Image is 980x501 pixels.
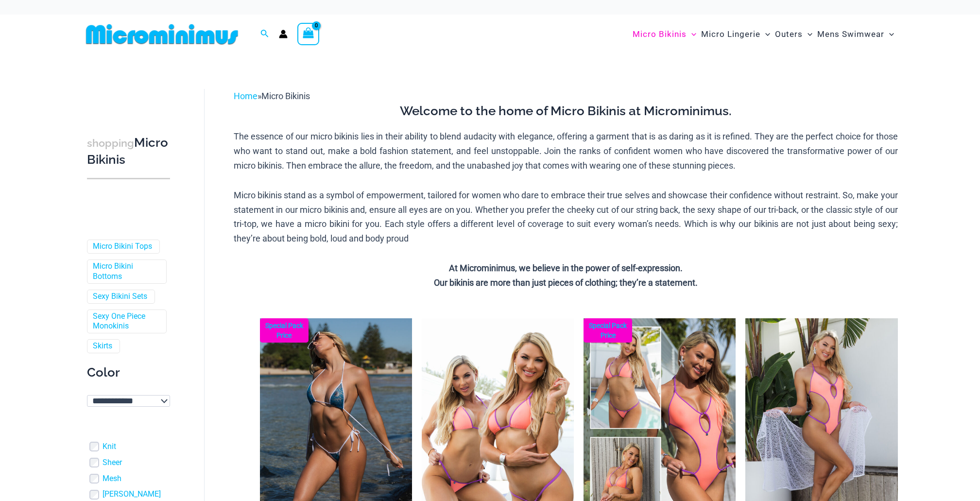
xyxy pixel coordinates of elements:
a: View Shopping Cart, empty [297,23,320,45]
span: Menu Toggle [760,22,770,47]
span: Outers [775,22,803,47]
a: Sexy One Piece Monokinis [93,311,159,332]
p: The essence of our micro bikinis lies in their ability to blend audacity with elegance, offering ... [234,129,898,173]
strong: Our bikinis are more than just pieces of clothing; they’re a statement. [434,277,698,288]
a: [PERSON_NAME] [103,489,161,500]
a: Micro Bikini Bottoms [93,261,159,282]
span: Micro Bikinis [633,22,687,47]
nav: Site Navigation [629,18,898,51]
span: Menu Toggle [687,22,696,47]
a: OutersMenu ToggleMenu Toggle [773,19,815,49]
a: Sexy Bikini Sets [93,292,147,302]
strong: At Microminimus, we believe in the power of self-expression. [449,263,683,273]
p: Micro bikinis stand as a symbol of empowerment, tailored for women who dare to embrace their true... [234,188,898,246]
select: wpc-taxonomy-pa_color-745982 [87,395,170,407]
a: Micro LingerieMenu ToggleMenu Toggle [699,19,773,49]
a: Search icon link [260,28,269,40]
a: Sheer [103,458,122,468]
a: Mesh [103,474,121,484]
a: Mens SwimwearMenu ToggleMenu Toggle [815,19,896,49]
span: shopping [87,137,134,149]
a: Knit [103,442,116,452]
a: Micro BikinisMenu ToggleMenu Toggle [630,19,699,49]
span: Menu Toggle [884,22,894,47]
span: Mens Swimwear [817,22,884,47]
img: MM SHOP LOGO FLAT [82,23,242,45]
span: Micro Bikinis [261,91,310,101]
b: Special Pack Price [260,321,309,340]
a: Home [234,91,258,101]
span: Micro Lingerie [701,22,760,47]
b: Special Pack Price [584,321,632,340]
a: Skirts [93,341,112,351]
div: Color [87,365,170,380]
a: Micro Bikini Tops [93,242,152,252]
h3: Welcome to the home of Micro Bikinis at Microminimus. [234,103,898,120]
a: Account icon link [279,30,288,38]
span: Menu Toggle [803,22,812,47]
span: » [234,91,310,101]
h3: Micro Bikinis [87,135,170,168]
